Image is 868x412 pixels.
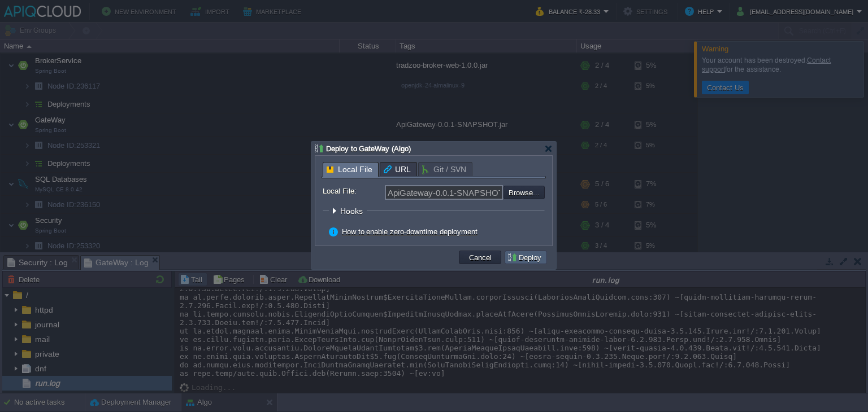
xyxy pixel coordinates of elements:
button: Deploy [507,252,545,262]
span: Local File [327,163,372,177]
span: URL [384,163,411,176]
span: Git / SVN [422,163,466,176]
a: How to enable zero-downtime deployment [342,227,478,236]
label: Local File: [323,185,384,197]
button: Cancel [466,252,495,262]
span: Deploy to GateWay (Algo) [326,144,411,153]
span: Hooks [340,207,366,216]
